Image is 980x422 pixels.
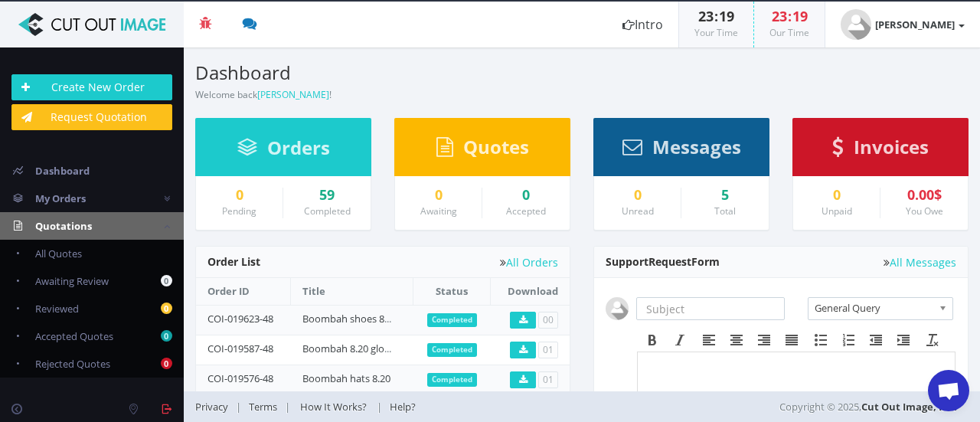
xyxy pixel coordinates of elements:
[919,330,946,350] div: Clear formatting
[207,254,260,269] span: Order List
[648,254,691,269] span: Request
[666,330,694,350] div: Italic
[787,7,792,25] span: :
[805,188,868,203] a: 0
[35,191,86,205] span: My Orders
[750,330,778,350] div: Align right
[463,134,529,159] span: Quotes
[778,330,805,350] div: Justify
[506,204,546,218] small: Accepted
[257,88,329,101] a: [PERSON_NAME]
[723,330,750,350] div: Align center
[694,26,738,39] small: Your Time
[719,7,734,25] span: 19
[195,391,710,422] div: | | |
[420,204,457,218] small: Awaiting
[606,188,669,203] div: 0
[622,204,654,218] small: Unread
[237,144,330,158] a: Orders
[161,330,172,342] b: 0
[427,343,477,357] span: Completed
[779,399,957,414] span: Copyright © 2025,
[427,313,477,327] span: Completed
[890,330,917,350] div: Increase indent
[639,330,666,350] div: Bold
[161,358,172,369] b: 0
[427,373,477,387] span: Completed
[196,278,291,305] th: Order ID
[290,400,377,414] a: How It Works?
[693,188,757,203] div: 5
[304,204,351,218] small: Completed
[636,297,785,320] input: Subject
[11,104,172,130] a: Request Quotation
[35,219,92,233] span: Quotations
[436,143,529,157] a: Quotes
[652,134,741,159] span: Messages
[792,7,808,25] span: 19
[862,330,890,350] div: Decrease indent
[35,302,79,316] span: Reviewed
[769,26,809,39] small: Our Time
[300,400,367,414] span: How It Works?
[861,400,957,414] a: Cut Out Image, Inc.
[35,329,113,343] span: Accepted Quotes
[832,143,929,157] a: Invoices
[295,188,359,203] a: 59
[161,275,172,286] b: 0
[207,188,271,203] a: 0
[500,257,558,268] a: All Orders
[825,2,980,47] a: [PERSON_NAME]
[302,312,399,325] a: Boombah shoes 8/26
[698,7,714,25] span: 23
[382,400,423,414] a: Help?
[815,298,933,318] span: General Query
[906,204,943,218] small: You Owe
[714,204,736,218] small: Total
[491,278,570,305] th: Download
[195,63,570,83] h3: Dashboard
[267,135,330,160] span: Orders
[207,312,273,325] a: COI-019623-48
[841,9,871,40] img: user_default.jpg
[207,371,273,385] a: COI-019576-48
[607,2,678,47] a: Intro
[854,134,929,159] span: Invoices
[494,188,558,203] a: 0
[195,88,332,101] small: Welcome back !
[35,274,109,288] span: Awaiting Review
[35,164,90,178] span: Dashboard
[928,370,969,411] a: Open chat
[695,330,723,350] div: Align left
[772,7,787,25] span: 23
[622,143,741,157] a: Messages
[241,400,285,414] a: Terms
[35,357,110,371] span: Rejected Quotes
[35,247,82,260] span: All Quotes
[606,254,720,269] span: Support Form
[807,330,835,350] div: Bullet list
[884,257,956,268] a: All Messages
[302,342,400,355] a: Boombah 8.20 gloves
[822,204,852,218] small: Unpaid
[291,278,413,305] th: Title
[606,297,629,320] img: user_default.jpg
[195,400,236,414] a: Privacy
[714,7,719,25] span: :
[875,18,955,31] strong: [PERSON_NAME]
[207,342,273,355] a: COI-019587-48
[302,371,390,385] a: Boombah hats 8.20
[835,330,862,350] div: Numbered list
[892,188,956,203] div: 0.00$
[11,74,172,100] a: Create New Order
[11,13,172,36] img: Cut Out Image
[413,278,491,305] th: Status
[161,303,172,314] b: 0
[222,204,256,218] small: Pending
[407,188,470,203] a: 0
